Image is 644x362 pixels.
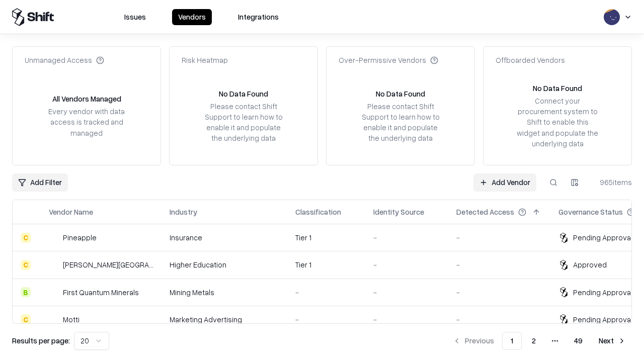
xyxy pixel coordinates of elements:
[45,106,128,138] div: Every vendor with data access is tracked and managed
[373,259,440,270] div: -
[170,232,279,243] div: Insurance
[172,9,212,25] button: Vendors
[573,259,607,270] div: Approved
[49,314,59,324] img: Motti
[25,55,104,65] div: Unmanaged Access
[524,332,544,350] button: 2
[295,207,341,217] div: Classification
[373,314,440,325] div: -
[12,335,70,346] p: Results per page:
[373,232,440,243] div: -
[373,207,424,217] div: Identity Source
[456,287,542,298] div: -
[456,259,542,270] div: -
[21,260,31,270] div: C
[63,314,79,325] div: Motti
[21,233,31,243] div: C
[295,232,357,243] div: Tier 1
[558,207,623,217] div: Governance Status
[49,233,59,243] img: Pineapple
[447,332,632,350] nav: pagination
[170,259,279,270] div: Higher Education
[473,173,536,192] a: Add Vendor
[49,260,59,270] img: Reichman University
[170,287,279,298] div: Mining Metals
[49,287,59,297] img: First Quantum Minerals
[295,259,357,270] div: Tier 1
[566,332,591,350] button: 49
[12,173,68,192] button: Add Filter
[295,287,357,298] div: -
[339,55,438,65] div: Over-Permissive Vendors
[63,232,97,243] div: Pineapple
[295,314,357,325] div: -
[170,314,279,325] div: Marketing Advertising
[516,96,599,149] div: Connect your procurement system to Shift to enable this widget and populate the underlying data
[573,232,632,243] div: Pending Approval
[182,55,228,65] div: Risk Heatmap
[21,287,31,297] div: B
[63,259,153,270] div: [PERSON_NAME][GEOGRAPHIC_DATA]
[502,332,522,350] button: 1
[573,287,632,298] div: Pending Approval
[49,207,93,217] div: Vendor Name
[63,287,139,298] div: First Quantum Minerals
[456,207,514,217] div: Detected Access
[456,232,542,243] div: -
[21,314,31,324] div: C
[593,332,632,350] button: Next
[52,94,121,104] div: All Vendors Managed
[533,83,582,94] div: No Data Found
[373,287,440,298] div: -
[170,207,197,217] div: Industry
[496,55,565,65] div: Offboarded Vendors
[232,9,285,25] button: Integrations
[219,88,268,99] div: No Data Found
[118,9,152,25] button: Issues
[359,101,442,144] div: Please contact Shift Support to learn how to enable it and populate the underlying data
[573,314,632,325] div: Pending Approval
[376,88,425,99] div: No Data Found
[456,314,542,325] div: -
[202,101,285,144] div: Please contact Shift Support to learn how to enable it and populate the underlying data
[592,177,632,188] div: 965 items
